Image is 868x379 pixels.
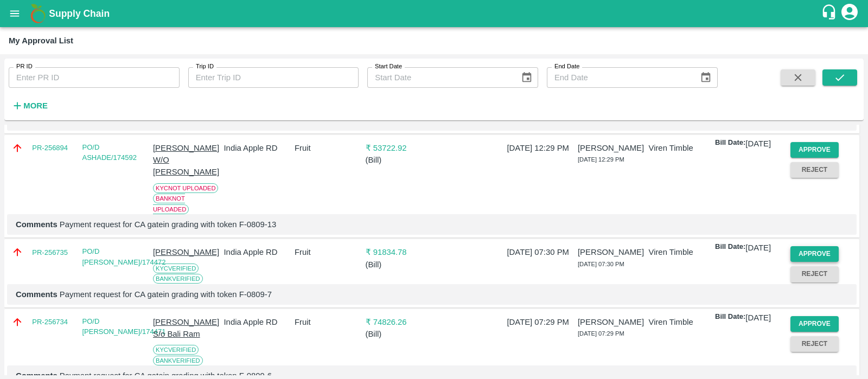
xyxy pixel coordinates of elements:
a: PR-256735 [32,247,68,258]
div: customer-support [821,4,840,23]
a: PO/D [PERSON_NAME]/174471 [82,317,166,336]
span: Bank Not Uploaded [153,194,189,214]
div: account of current user [840,2,859,25]
p: [DATE] 07:29 PM [507,316,573,328]
button: open drawer [2,1,27,26]
span: [DATE] 12:29 PM [578,156,624,163]
p: Payment request for CA gatein grading with token F-0809-7 [16,288,848,300]
p: [PERSON_NAME] [578,316,644,328]
p: Fruit [295,246,361,258]
span: Bank Verified [153,356,203,365]
b: Supply Chain [49,8,110,19]
button: Choose date [695,67,716,88]
button: Choose date [516,67,537,88]
p: Viren Timble [649,246,715,258]
b: Comments [16,290,58,299]
button: Approve [790,316,839,332]
label: Trip ID [196,62,214,71]
p: [DATE] [745,312,771,324]
a: Supply Chain [49,6,821,21]
p: ₹ 53722.92 [366,142,432,154]
b: Comments [16,220,58,229]
div: My Approval List [9,34,73,48]
p: [PERSON_NAME] W/O [PERSON_NAME] [153,142,219,178]
p: [DATE] 07:30 PM [507,246,573,258]
p: ₹ 91834.78 [366,246,432,258]
p: Bill Date: [715,242,745,254]
a: PR-256894 [32,143,68,153]
p: Viren Timble [649,316,715,328]
p: [DATE] [745,242,771,254]
p: India Apple RD [224,246,290,258]
button: Reject [790,336,839,352]
p: [DATE] [745,138,771,150]
img: logo [27,3,49,24]
input: Start Date [367,67,512,88]
span: KYC Verified [153,264,199,273]
a: PO/D [PERSON_NAME]/174472 [82,247,166,266]
span: KYC Verified [153,345,199,355]
input: End Date [547,67,691,88]
p: India Apple RD [224,316,290,328]
span: [DATE] 07:30 PM [578,261,624,267]
p: ( Bill ) [366,328,432,340]
p: Fruit [295,142,361,154]
p: Payment request for CA gatein grading with token F-0809-13 [16,219,848,230]
p: Viren Timble [649,142,715,154]
span: Bank Verified [153,274,203,284]
p: Bill Date: [715,138,745,150]
strong: More [23,101,48,110]
label: PR ID [16,62,33,71]
label: Start Date [375,62,402,71]
input: Enter PR ID [9,67,180,88]
p: [PERSON_NAME] [578,246,644,258]
span: [DATE] 07:29 PM [578,330,624,337]
p: ₹ 74826.26 [366,316,432,328]
p: [PERSON_NAME] [578,142,644,154]
a: PO/D ASHADE/174592 [82,143,137,162]
button: Reject [790,162,839,178]
p: [PERSON_NAME] [153,246,219,258]
p: [DATE] 12:29 PM [507,142,573,154]
p: Fruit [295,316,361,328]
p: Bill Date: [715,312,745,324]
label: End Date [554,62,579,71]
button: Reject [790,266,839,282]
input: Enter Trip ID [188,67,359,88]
p: [PERSON_NAME] S/o Bali Ram [153,316,219,341]
p: ( Bill ) [366,154,432,166]
p: ( Bill ) [366,259,432,271]
button: Approve [790,246,839,262]
a: PR-256734 [32,317,68,327]
p: India Apple RD [224,142,290,154]
span: KYC Not Uploaded [153,183,218,193]
button: More [9,97,50,115]
button: Approve [790,142,839,158]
